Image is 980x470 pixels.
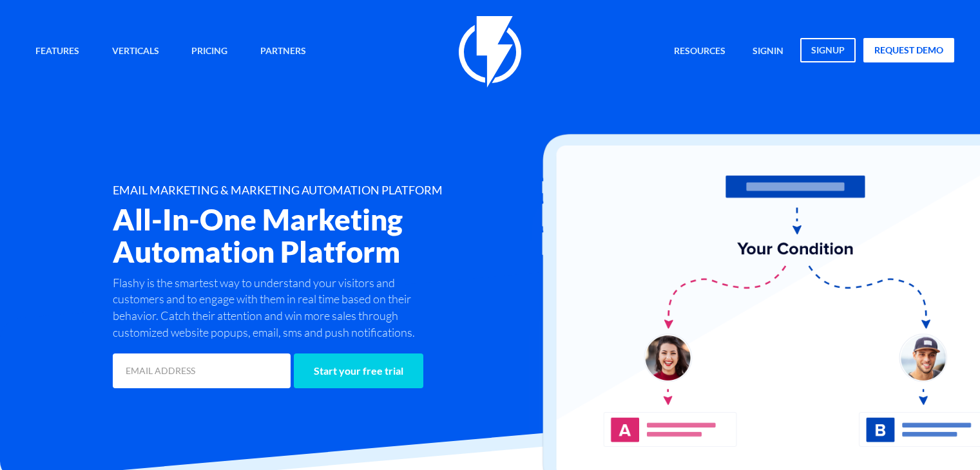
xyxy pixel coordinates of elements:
[294,353,423,388] input: Start your free trial
[113,184,558,197] h1: EMAIL MARKETING & MARKETING AUTOMATION PLATFORM
[863,38,954,62] a: request demo
[664,38,735,66] a: Resources
[251,38,316,66] a: Partners
[800,38,856,62] a: signup
[26,38,89,66] a: Features
[113,275,441,341] p: Flashy is the smartest way to understand your visitors and customers and to engage with them in r...
[182,38,237,66] a: Pricing
[102,38,169,66] a: Verticals
[743,38,793,66] a: signin
[113,203,558,268] h2: All-In-One Marketing Automation Platform
[113,353,291,388] input: EMAIL ADDRESS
